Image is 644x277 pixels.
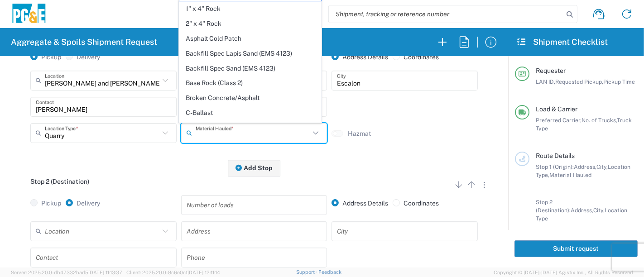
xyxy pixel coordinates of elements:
[536,67,566,74] span: Requester
[296,269,319,275] a: Support
[536,78,555,85] span: LAN ID,
[536,163,574,170] span: Stop 1 (Origin):
[187,270,220,275] span: [DATE] 12:11:14
[555,78,603,85] span: Requested Pickup,
[348,129,371,138] label: Hazmat
[494,268,633,277] span: Copyright © [DATE]-[DATE] Agistix Inc., All Rights Reserved
[536,199,571,214] span: Stop 2 (Destination):
[536,117,582,124] span: Preferred Carrier,
[582,117,617,124] span: No. of Trucks,
[571,207,593,214] span: Address,
[332,53,388,61] label: Address Details
[318,269,341,275] a: Feedback
[536,152,575,159] span: Route Details
[393,199,439,207] label: Coordinates
[228,160,280,177] button: Add Stop
[179,62,321,76] span: Backfill Spec Sand (EMS 4123)
[179,47,321,61] span: Backfill Spec Lapis Sand (EMS 4123)
[11,4,47,25] img: pge
[332,199,388,207] label: Address Details
[179,76,321,90] span: Base Rock (Class 2)
[179,106,321,120] span: C-Ballast
[329,5,563,23] input: Shipment, tracking or reference number
[179,91,321,105] span: Broken Concrete/Asphalt
[11,37,157,48] h2: Aggregate & Spoils Shipment Request
[393,53,439,61] label: Coordinates
[549,172,591,178] span: Material Hauled
[603,78,635,85] span: Pickup Time
[30,178,89,185] span: Stop 2 (Destination)
[126,270,220,275] span: Client: 2025.20.0-8c6e0cf
[88,270,122,275] span: [DATE] 11:13:37
[11,270,122,275] span: Server: 2025.20.0-db47332bad5
[536,105,577,113] span: Load & Carrier
[514,240,638,257] button: Submit request
[574,163,596,170] span: Address,
[179,121,321,135] span: Crushed Base Rock (3/4")
[596,163,608,170] span: City,
[593,207,605,214] span: City,
[516,37,608,48] h2: Shipment Checklist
